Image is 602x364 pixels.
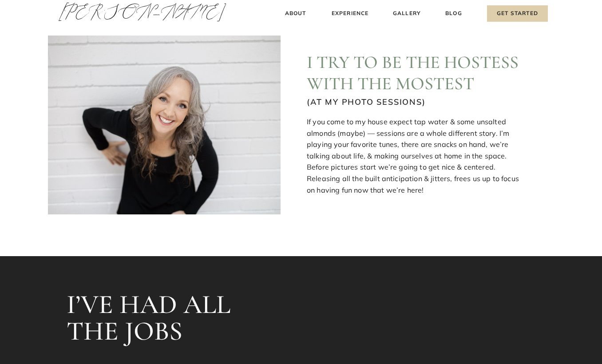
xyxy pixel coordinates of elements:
[487,5,548,22] a: Get Started
[307,51,521,94] h2: I try to be the hostess with the mostest
[330,9,370,18] a: Experience
[67,291,235,347] h2: I’VE HAD ALL THE JOBS
[392,9,422,18] a: Gallery
[307,96,491,106] h3: (AT MY PHOTO SESSIONS)
[307,116,521,198] p: If you come to my house expect tap water & some unsalted almonds (maybe) — sessions are a whole d...
[282,9,309,18] a: About
[444,9,464,18] a: Blog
